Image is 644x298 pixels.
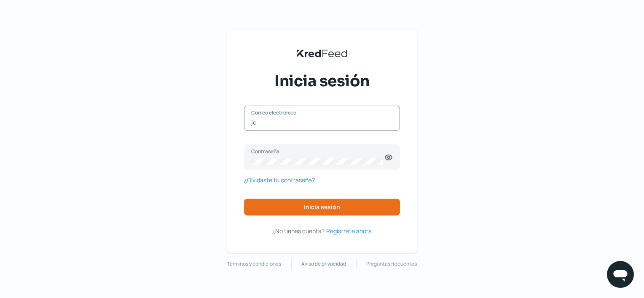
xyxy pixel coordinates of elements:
[301,259,346,269] a: Aviso de privacidad
[612,266,629,283] img: chatIcon
[272,227,325,235] span: ¿No tienes cuenta?
[251,109,384,116] label: Correo electrónico
[366,259,417,269] a: Preguntas frecuentes
[251,148,384,155] label: Contraseña
[244,199,400,216] button: Inicia sesión
[274,71,370,92] span: Inicia sesión
[244,175,315,185] a: ¿Olvidaste tu contraseña?
[304,204,340,210] span: Inicia sesión
[326,226,372,236] a: Regístrate ahora
[227,259,281,269] a: Términos y condiciones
